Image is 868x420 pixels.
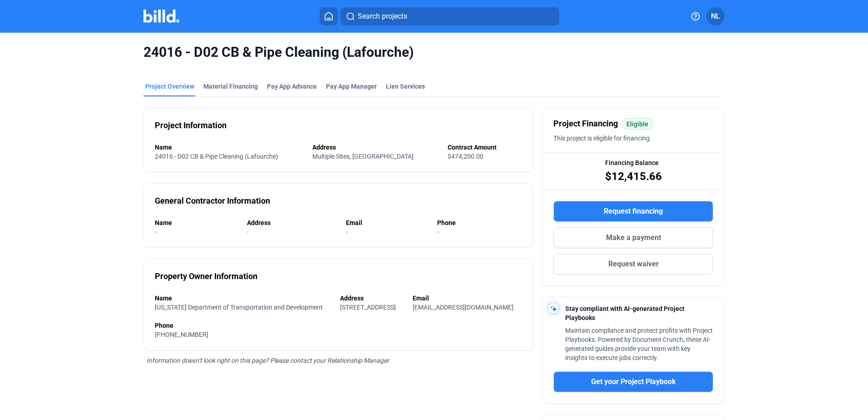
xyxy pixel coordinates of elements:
span: NL [711,11,720,22]
div: Email [346,218,428,227]
div: Lien Services [386,82,425,91]
span: Get your Project Playbook [591,376,676,387]
span: [STREET_ADDRESS] [340,304,396,311]
div: Address [340,294,404,303]
span: Request financing [604,206,663,217]
span: Information doesn’t look right on this page? Please contact your Relationship Manager. [147,357,390,364]
div: Project Information [155,119,227,132]
span: Project Financing [553,117,618,130]
span: - [155,228,157,235]
span: Pay App Manager [326,82,377,91]
div: Address [247,218,336,227]
span: - [346,228,348,235]
div: Property Owner Information [155,270,257,283]
span: $12,415.66 [605,169,662,184]
span: Search projects [358,11,407,22]
img: Billd Company Logo [143,10,179,23]
span: 24016 - D02 CB & Pipe Cleaning (Lafourche) [155,153,278,160]
span: - [247,228,249,235]
div: Pay App Advance [267,82,317,91]
button: Get your Project Playbook [553,371,713,392]
div: Address [312,143,439,152]
span: [US_STATE] Department of Transportation and Development [155,304,323,311]
button: Request waiver [553,254,713,275]
span: Stay compliant with AI-generated Project Playbooks [565,305,685,321]
div: Email [413,294,522,303]
span: Request waiver [608,259,659,270]
span: Multiple Sites, [GEOGRAPHIC_DATA] [312,153,414,160]
div: Name [155,218,238,227]
div: General Contractor Information [155,195,270,207]
div: Name [155,143,303,152]
span: This project is eligible for financing. [553,135,651,142]
span: $474,200.00 [448,153,483,160]
span: Maintain compliance and protect profits with Project Playbooks. Powered by Document Crunch, these... [565,327,713,361]
span: Make a payment [606,232,661,243]
div: Phone [155,321,522,330]
button: Request financing [553,201,713,222]
mat-chip: Eligible [621,118,653,130]
div: Phone [437,218,522,227]
span: 24016 - D02 CB & Pipe Cleaning (Lafourche) [143,44,725,61]
div: Contract Amount [448,143,522,152]
div: Material Financing [203,82,258,91]
button: Make a payment [553,227,713,248]
div: Project Overview [145,82,194,91]
span: - [437,228,439,235]
span: Financing Balance [605,158,659,167]
button: Search projects [340,7,559,25]
button: NL [706,7,725,25]
span: [PHONE_NUMBER] [155,331,208,338]
span: [EMAIL_ADDRESS][DOMAIN_NAME] [413,304,513,311]
div: Name [155,294,331,303]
